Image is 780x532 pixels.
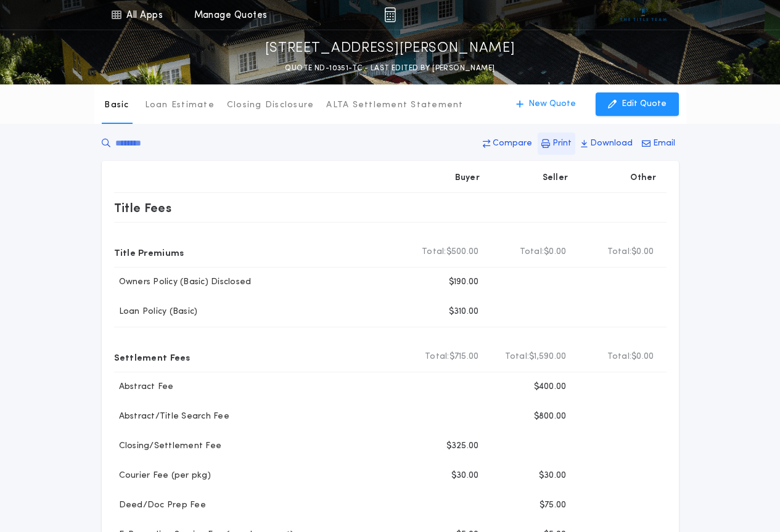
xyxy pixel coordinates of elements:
b: Total: [425,351,450,363]
img: vs-icon [620,9,667,21]
b: Total: [505,351,530,363]
p: Loan Estimate [145,99,215,112]
b: Total: [422,246,446,258]
b: Total: [520,246,544,258]
p: Settlement Fees [114,347,191,367]
p: $800.00 [534,411,567,423]
b: Total: [607,246,632,258]
button: Email [638,133,679,155]
p: Compare [493,137,532,150]
button: Edit Quote [596,92,679,116]
p: New Quote [528,98,576,110]
button: New Quote [504,92,588,116]
p: Buyer [455,172,480,184]
p: Title Fees [114,198,172,218]
p: Email [653,137,675,150]
p: Deed/Doc Prep Fee [114,499,206,512]
p: Print [552,137,572,150]
img: img [384,7,396,22]
p: $325.00 [446,440,479,452]
p: Closing/Settlement Fee [114,440,222,452]
p: Owners Policy (Basic) Disclosed [114,276,252,289]
p: Courier Fee (per pkg) [114,470,211,482]
span: $0.00 [631,246,654,258]
p: Abstract Fee [114,381,174,393]
p: Title Premiums [114,242,184,262]
p: [STREET_ADDRESS][PERSON_NAME] [265,39,515,59]
p: QUOTE ND-10351-TC - LAST EDITED BY [PERSON_NAME] [285,62,495,75]
p: Download [590,137,633,150]
p: $190.00 [449,276,479,289]
span: $0.00 [544,246,566,258]
p: ALTA Settlement Statement [326,99,463,112]
p: $30.00 [451,470,479,482]
span: $715.00 [450,351,479,363]
p: $75.00 [540,499,567,512]
p: Loan Policy (Basic) [114,306,198,318]
b: Total: [607,351,632,363]
p: Seller [543,172,569,184]
p: Other [630,172,656,184]
p: Abstract/Title Search Fee [114,411,229,423]
button: Download [577,133,636,155]
span: $0.00 [631,351,654,363]
p: $30.00 [539,470,567,482]
span: $500.00 [446,246,479,258]
p: $310.00 [449,306,479,318]
p: $400.00 [534,381,567,393]
button: Compare [479,133,536,155]
p: Closing Disclosure [227,99,314,112]
button: Print [538,133,575,155]
span: $1,590.00 [529,351,566,363]
p: Edit Quote [622,98,667,110]
p: Basic [104,99,129,112]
